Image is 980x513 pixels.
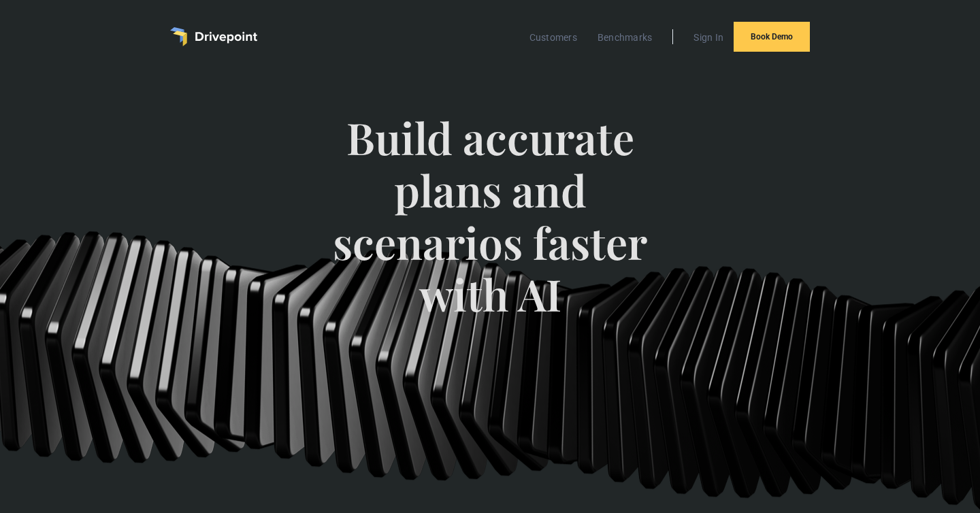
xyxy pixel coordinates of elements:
[734,22,810,52] a: Book Demo
[523,29,584,46] a: Customers
[687,29,730,46] a: Sign In
[591,29,659,46] a: Benchmarks
[323,112,657,348] span: Build accurate plans and scenarios faster with AI
[170,27,257,46] a: home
